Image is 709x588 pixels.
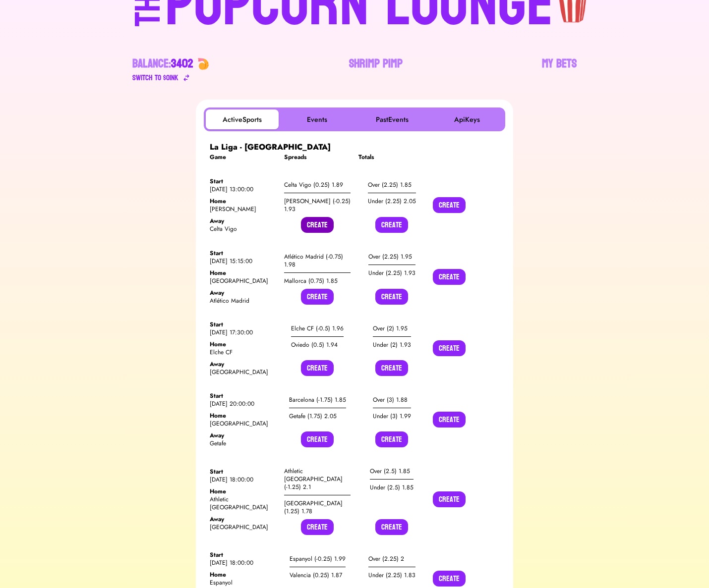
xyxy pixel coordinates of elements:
[210,205,276,213] div: [PERSON_NAME]
[375,519,408,535] button: Create
[291,321,344,337] div: Elche CF (-0.5) 1.96
[210,297,276,305] div: Atlético Madrid
[210,328,276,336] div: [DATE] 17:30:00
[210,269,276,277] div: Home
[210,551,276,559] div: Start
[368,567,415,583] div: Under (2.25) 1.83
[210,571,276,579] div: Home
[210,392,276,400] div: Start
[368,265,415,281] div: Under (2.25) 1.93
[210,431,276,439] div: Away
[210,468,276,476] div: Start
[373,337,411,353] div: Under (2) 1.93
[355,109,428,129] button: PastEvents
[210,249,276,257] div: Start
[284,495,351,519] div: [GEOGRAPHIC_DATA] (1.25) 1.78
[210,487,276,495] div: Home
[210,257,276,265] div: [DATE] 15:15:00
[171,53,193,74] span: 3402
[210,177,276,185] div: Start
[430,109,503,129] button: ApiKeys
[301,431,334,447] button: Create
[210,515,276,523] div: Away
[281,109,354,129] button: Events
[433,491,466,507] button: Create
[290,551,346,567] div: Espanyol (-0.25) 1.99
[210,476,276,483] div: [DATE] 18:00:00
[284,177,351,193] div: Celta Vigo (0.25) 1.89
[210,412,276,420] div: Home
[284,153,351,161] div: Spreads
[375,431,408,447] button: Create
[433,197,466,213] button: Create
[433,412,466,428] button: Create
[433,571,466,587] button: Create
[433,340,466,356] button: Create
[210,225,276,233] div: Celta Vigo
[368,249,415,265] div: Over (2.25) 1.95
[370,480,414,495] div: Under (2.5) 1.85
[132,72,178,84] div: Switch to $ OINK
[210,321,276,328] div: Start
[210,277,276,285] div: [GEOGRAPHIC_DATA]
[291,337,344,353] div: Oviedo (0.5) 1.94
[284,193,351,217] div: [PERSON_NAME] (-0.25) 1.93
[370,463,414,480] div: Over (2.5) 1.85
[206,109,279,129] button: ActiveSports
[210,420,276,428] div: [GEOGRAPHIC_DATA]
[284,463,351,495] div: Athletic [GEOGRAPHIC_DATA] (-1.25) 2.1
[373,392,411,408] div: Over (3) 1.88
[284,273,351,289] div: Mallorca (0.75) 1.85
[210,439,276,447] div: Getafe
[368,177,416,193] div: Over (2.25) 1.85
[210,197,276,205] div: Home
[289,408,346,424] div: Getafe (1.75) 2.05
[301,519,334,535] button: Create
[210,348,276,356] div: Elche CF
[289,392,346,408] div: Barcelona (-1.75) 1.85
[210,559,276,567] div: [DATE] 18:00:00
[210,495,276,511] div: Athletic [GEOGRAPHIC_DATA]
[284,249,351,273] div: Atlético Madrid (-0.75) 1.98
[375,360,408,376] button: Create
[375,289,408,305] button: Create
[210,185,276,193] div: [DATE] 13:00:00
[210,141,499,153] div: La Liga - [GEOGRAPHIC_DATA]
[210,289,276,297] div: Away
[349,56,403,84] a: Shrimp Pimp
[301,360,334,376] button: Create
[301,217,334,233] button: Create
[368,193,416,209] div: Under (2.25) 2.05
[197,58,209,70] img: 🍤
[290,567,346,583] div: Valencia (0.25) 1.87
[368,551,415,567] div: Over (2.25) 2
[373,408,411,424] div: Under (3) 1.99
[301,289,334,305] button: Create
[210,360,276,368] div: Away
[542,56,577,84] a: My Bets
[433,269,466,285] button: Create
[373,321,411,337] div: Over (2) 1.95
[358,153,425,161] div: Totals
[132,56,193,72] div: Balance:
[210,579,276,587] div: Espanyol
[210,153,276,161] div: Game
[210,523,276,531] div: [GEOGRAPHIC_DATA]
[210,340,276,348] div: Home
[210,217,276,225] div: Away
[375,217,408,233] button: Create
[210,400,276,408] div: [DATE] 20:00:00
[210,368,276,376] div: [GEOGRAPHIC_DATA]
